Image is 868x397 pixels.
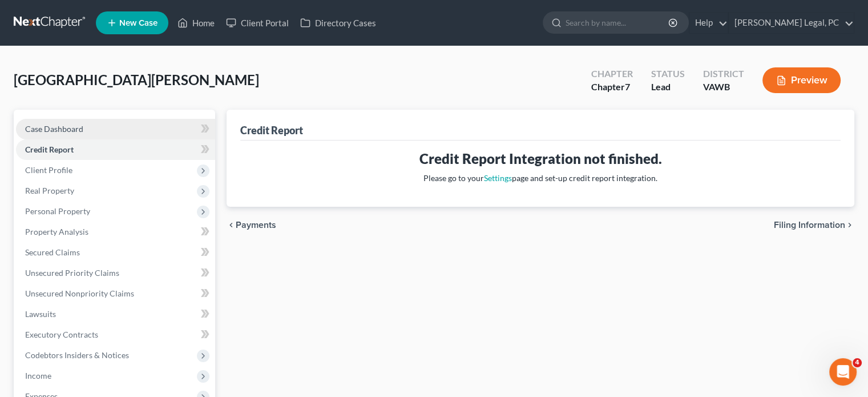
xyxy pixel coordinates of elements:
[294,13,382,33] a: Directory Cases
[566,12,670,33] input: Search by name...
[16,263,215,283] a: Unsecured Priority Claims
[729,13,854,33] a: [PERSON_NAME] Legal, PC
[625,81,630,92] span: 7
[16,139,215,160] a: Credit Report
[236,220,276,230] span: Payments
[25,371,51,380] span: Income
[172,13,220,33] a: Home
[25,350,129,360] span: Codebtors Insiders & Notices
[16,304,215,324] a: Lawsuits
[651,81,685,94] div: Lead
[591,67,633,81] div: Chapter
[25,288,134,298] span: Unsecured Nonpriority Claims
[591,81,633,94] div: Chapter
[484,173,512,183] a: Settings
[249,150,831,168] h3: Credit Report Integration not finished.
[240,123,303,137] div: Credit Report
[25,247,80,257] span: Secured Claims
[689,13,728,33] a: Help
[25,330,98,339] span: Executory Contracts
[829,358,857,386] iframe: Intercom live chat
[25,227,88,236] span: Property Analysis
[25,165,72,175] span: Client Profile
[845,220,854,230] i: chevron_right
[25,206,90,216] span: Personal Property
[249,173,831,184] p: Please go to your page and set-up credit report integration.
[227,220,276,230] button: chevron_left Payments
[25,186,74,195] span: Real Property
[16,242,215,263] a: Secured Claims
[119,19,158,27] span: New Case
[220,13,294,33] a: Client Portal
[16,119,215,139] a: Case Dashboard
[25,309,56,319] span: Lawsuits
[16,324,215,345] a: Executory Contracts
[25,145,74,154] span: Credit Report
[651,67,685,81] div: Status
[25,124,83,134] span: Case Dashboard
[703,81,744,94] div: VAWB
[25,268,119,278] span: Unsecured Priority Claims
[227,220,236,230] i: chevron_left
[853,358,862,367] span: 4
[16,222,215,242] a: Property Analysis
[762,67,841,93] button: Preview
[703,67,744,81] div: District
[774,220,854,230] button: Filing Information chevron_right
[16,283,215,304] a: Unsecured Nonpriority Claims
[774,220,845,230] span: Filing Information
[14,71,259,88] span: [GEOGRAPHIC_DATA][PERSON_NAME]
